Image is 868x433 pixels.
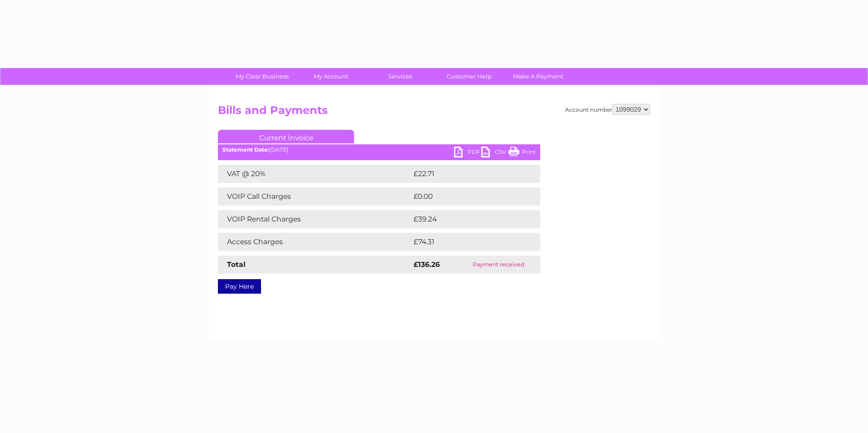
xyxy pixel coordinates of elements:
[414,260,440,269] strong: £136.26
[222,146,269,153] b: Statement Date:
[454,147,481,160] a: PDF
[411,210,522,228] td: £39.24
[294,68,369,85] a: My Account
[218,187,411,206] td: VOIP Call Charges
[411,187,519,206] td: £0.00
[218,130,354,143] a: Current Invoice
[432,68,507,85] a: Customer Help
[227,260,246,269] strong: Total
[457,256,540,274] td: Payment received
[218,147,540,153] div: [DATE]
[411,165,521,183] td: £22.71
[218,165,411,183] td: VAT @ 20%
[481,147,508,160] a: CSV
[218,233,411,251] td: Access Charges
[501,68,576,85] a: Make A Payment
[508,147,536,160] a: Print
[218,210,411,228] td: VOIP Rental Charges
[218,279,261,294] a: Pay Here
[363,68,438,85] a: Services
[225,68,300,85] a: My Clear Business
[411,233,521,251] td: £74.31
[218,104,650,121] h2: Bills and Payments
[565,104,650,115] div: Account number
